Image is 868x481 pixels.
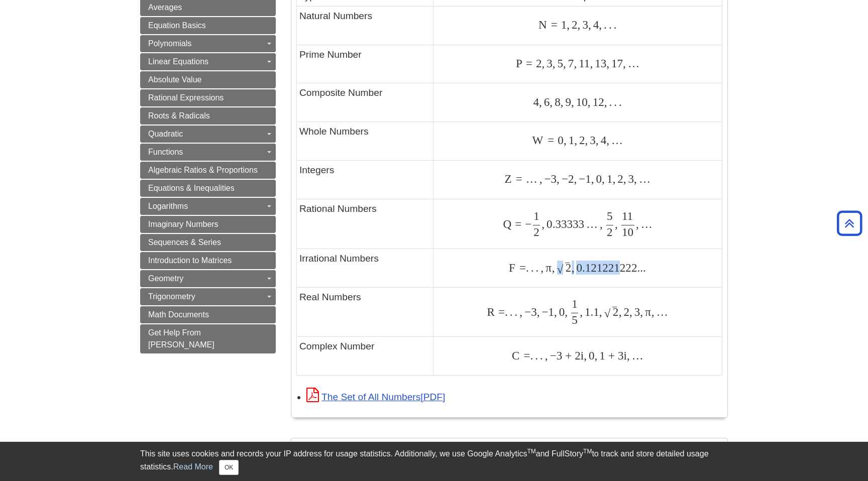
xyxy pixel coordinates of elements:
[509,261,516,274] span: F
[565,305,568,318] span: ,
[574,261,645,274] span: 0.121221222...
[548,305,554,318] span: 1
[533,209,539,222] span: 1
[148,3,182,12] span: Averages
[588,134,596,147] span: 3
[583,448,592,455] sup: TM
[140,306,276,323] a: Math Documents
[607,18,612,31] span: .
[553,57,556,70] span: ,
[148,184,235,192] span: Equations & Inequalities
[615,172,623,185] span: 2
[574,172,577,185] span: ,
[606,57,609,70] span: ,
[643,305,652,318] span: π
[548,18,558,31] span: =
[602,18,607,31] span: .
[626,57,639,70] span: …
[297,160,433,199] td: Integers
[487,305,494,318] span: R
[522,57,532,70] span: =
[545,57,553,70] span: 3
[591,172,594,185] span: ,
[297,288,433,337] td: Real Numbers
[609,134,623,147] span: …
[564,134,567,147] span: ,
[539,305,548,318] span: −
[613,305,619,318] span: 2
[516,57,522,70] span: P
[505,305,508,318] span: .
[570,18,578,31] span: 2
[148,274,183,283] span: Geometry
[623,349,626,362] span: i
[560,172,568,185] span: −
[591,95,604,108] span: 12
[563,57,566,70] span: ,
[532,57,542,70] span: 2
[526,261,529,274] span: .
[572,349,581,362] span: 2
[148,328,214,349] span: Get Help From [PERSON_NAME]
[566,57,574,70] span: 7
[553,95,561,108] span: 8
[627,349,630,362] span: ,
[538,18,548,31] span: N
[522,172,537,185] span: …
[548,349,557,362] span: −
[554,134,564,147] span: 0
[140,252,276,269] a: Introduction to Matrices
[629,305,632,318] span: ,
[508,305,513,318] span: .
[140,17,276,34] a: Equation Basics
[622,209,633,222] span: 11
[557,349,563,362] span: 3
[148,75,201,84] span: Absolute Value
[544,134,554,147] span: =
[577,134,585,147] span: 2
[148,310,209,319] span: Math Documents
[598,217,603,230] span: ,
[572,297,578,310] span: 1
[542,172,551,185] span: −
[148,39,191,48] span: Polynomials
[140,144,276,161] a: Functions
[580,18,588,31] span: 3
[533,95,539,108] span: 4
[572,261,575,274] span: ,
[512,349,520,362] span: C
[148,292,195,301] span: Trigonometry
[590,57,593,70] span: ,
[148,93,224,102] span: Rational Expressions
[639,217,653,230] span: …
[140,180,276,197] a: Equations & Inequalities
[297,199,433,249] td: Rational Numbers
[297,337,433,376] td: Complex Number
[140,126,276,143] a: Quadratic
[552,261,555,274] span: ,
[148,130,183,138] span: Quadratic
[612,95,617,108] span: .
[623,172,626,185] span: ,
[630,349,643,362] span: …
[607,209,613,222] span: 5
[511,217,521,230] span: =
[521,217,531,230] span: −
[512,305,517,318] span: .
[533,261,538,274] span: .
[602,172,605,185] span: ,
[619,305,622,318] span: ,
[538,261,544,274] span: ,
[148,256,232,265] span: Introduction to Matrices
[531,305,537,318] span: 3
[604,95,607,108] span: ,
[537,172,542,185] span: ,
[558,18,567,31] span: 1
[140,448,728,475] div: This site uses cookies and records your IP address for usage statistics. Additionally, we use Goo...
[591,18,599,31] span: 4
[636,217,639,230] span: ,
[148,220,219,228] span: Imaginary Numbers
[604,307,611,320] span: √
[543,349,548,362] span: ,
[580,305,583,318] span: ,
